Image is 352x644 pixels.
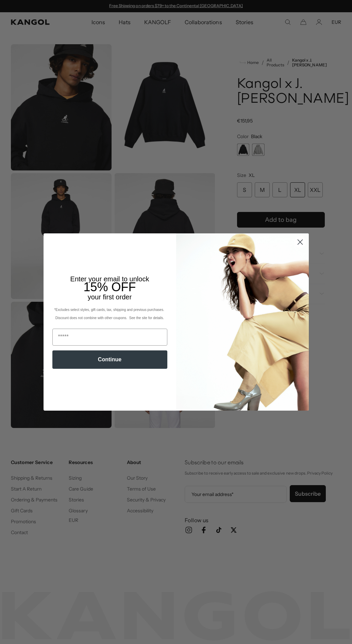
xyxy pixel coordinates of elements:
[88,293,132,301] span: your first order
[83,280,136,294] span: 15% OFF
[294,236,306,248] button: Close dialog
[176,233,309,410] img: 93be19ad-e773-4382-80b9-c9d740c9197f.jpeg
[52,329,167,346] input: Email
[52,350,167,369] button: Continue
[54,308,165,320] span: *Excludes select styles, gift cards, tax, shipping and previous purchases. Discount does not comb...
[70,275,149,283] span: Enter your email to unlock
